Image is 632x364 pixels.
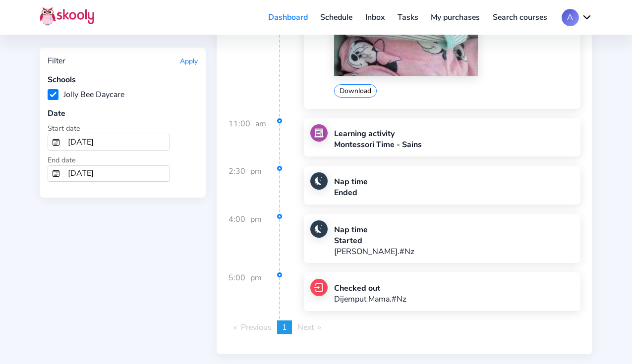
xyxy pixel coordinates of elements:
p: [PERSON_NAME].#Nz [334,246,414,257]
img: checkout.jpg [310,279,328,296]
span: Start date [48,123,80,133]
button: Apply [180,56,198,66]
a: Dashboard [262,9,314,25]
div: Started [334,235,414,246]
div: Filter [48,55,65,66]
img: nap.jpg [310,220,328,238]
div: Ended [334,187,368,198]
div: Learning activity [334,128,422,139]
span: Next [297,322,314,333]
label: Jolly Bee Daycare [48,89,124,100]
p: Dijemput Mama.#Nz [334,294,406,305]
div: Nap time [334,224,414,235]
span: 1 [282,322,287,333]
input: To Date [64,166,170,182]
button: calendar outline [48,134,64,150]
img: Skooly [40,6,94,26]
a: Tasks [391,9,425,25]
div: 2:30 [229,166,281,212]
div: pm [250,214,262,271]
button: Achevron down outline [562,9,592,26]
a: Inbox [359,9,391,25]
a: My purchases [424,9,486,25]
ion-icon: calendar outline [52,138,60,146]
div: 4:00 [229,214,281,271]
div: pm [250,272,262,319]
div: pm [250,166,262,212]
a: Search courses [486,9,554,25]
button: Download [334,84,377,98]
div: am [255,118,266,165]
div: 5:00 [229,272,281,319]
div: Montessori Time - Sains [334,139,422,150]
span: Previous [241,322,272,333]
img: learning.jpg [310,124,328,142]
div: Schools [48,74,198,85]
div: Nap time [334,176,368,187]
input: From Date [64,134,170,150]
ion-icon: calendar outline [52,169,60,177]
a: Schedule [314,9,359,25]
div: Date [48,108,198,119]
ul: Pagination [229,320,580,334]
button: calendar outline [48,166,64,182]
div: Checked out [334,283,406,294]
img: nap.jpg [310,172,328,190]
span: End date [48,155,76,165]
div: 11:00 [229,118,281,165]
